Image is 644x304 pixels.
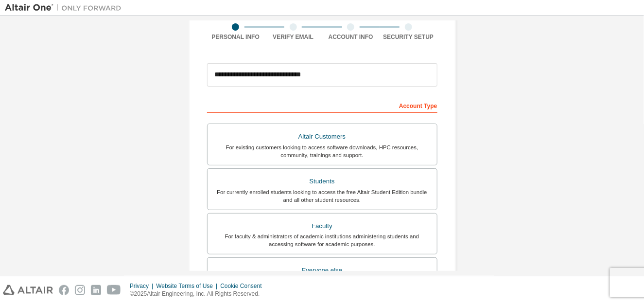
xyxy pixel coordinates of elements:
[322,33,380,41] div: Account Info
[213,219,431,233] div: Faculty
[213,188,431,204] div: For currently enrolled students looking to access the free Altair Student Edition bundle and all ...
[107,285,121,295] img: youtube.svg
[380,33,437,41] div: Security Setup
[5,3,126,13] img: Altair One
[213,264,431,277] div: Everyone else
[156,282,220,290] div: Website Terms of Use
[59,285,69,295] img: facebook.svg
[207,33,265,41] div: Personal Info
[3,285,53,295] img: altair_logo.svg
[213,175,431,188] div: Students
[207,97,437,113] div: Account Type
[75,285,85,295] img: instagram.svg
[130,290,268,298] p: © 2025 Altair Engineering, Inc. All Rights Reserved.
[91,285,101,295] img: linkedin.svg
[130,282,156,290] div: Privacy
[213,232,431,248] div: For faculty & administrators of academic institutions administering students and accessing softwa...
[213,130,431,143] div: Altair Customers
[264,33,322,41] div: Verify Email
[220,282,267,290] div: Cookie Consent
[213,143,431,159] div: For existing customers looking to access software downloads, HPC resources, community, trainings ...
